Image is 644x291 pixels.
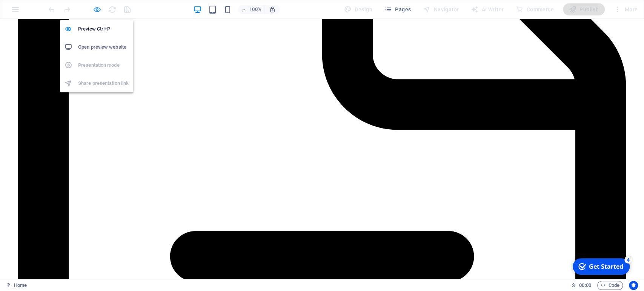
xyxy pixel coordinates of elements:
span: : [584,282,586,288]
button: 100% [238,5,265,14]
span: 00 00 [579,281,591,290]
div: Design (Ctrl+Alt+Y) [341,3,375,15]
div: Get Started 4 items remaining, 20% complete [2,3,59,20]
div: Get Started [18,7,53,15]
h6: Preview Ctrl+P [78,25,129,34]
h6: 100% [249,5,261,14]
span: Code [601,281,619,290]
button: Usercentrics [629,281,638,290]
div: 4 [54,1,61,8]
a: Click to cancel selection. Double-click to open Pages [6,281,27,290]
span: Pages [384,6,411,13]
button: Pages [381,3,414,15]
h6: Open preview website [78,43,129,52]
button: Code [597,281,623,290]
i: On resize automatically adjust zoom level to fit chosen device. [269,6,276,13]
